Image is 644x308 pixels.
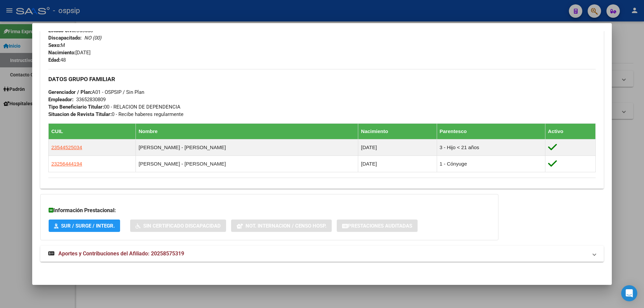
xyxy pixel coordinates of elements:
[51,144,82,150] span: 23544525034
[49,220,120,232] button: SUR / SURGE / INTEGR.
[48,57,66,63] span: 48
[358,139,437,156] td: [DATE]
[84,35,101,41] i: NO (00)
[48,89,144,95] span: A01 - OSPSIP / Sin Plan
[48,35,82,41] strong: Discapacitado:
[437,124,545,139] th: Parentesco
[48,111,183,117] span: 0 - Recibe haberes regularmente
[621,285,637,301] div: Open Intercom Messenger
[48,42,65,48] span: M
[48,97,73,103] strong: Empleador:
[437,156,545,172] td: 1 - Cónyuge
[48,89,92,95] strong: Gerenciador / Plan:
[246,223,326,229] span: Not. Internacion / Censo Hosp.
[130,220,226,232] button: Sin Certificado Discapacidad
[48,75,596,83] h3: DATOS GRUPO FAMILIAR
[51,161,82,167] span: 23256444194
[48,57,60,63] strong: Edad:
[358,124,437,139] th: Nacimiento
[48,104,180,110] span: 00 - RELACION DE DEPENDENCIA
[136,124,358,139] th: Nombre
[48,42,61,48] strong: Sexo:
[337,220,418,232] button: Prestaciones Auditadas
[545,124,595,139] th: Activo
[136,156,358,172] td: [PERSON_NAME] - [PERSON_NAME]
[76,96,106,103] div: 33652830809
[48,50,75,56] strong: Nacimiento:
[40,246,604,262] mat-expansion-panel-header: Aportes y Contribuciones del Afiliado: 20258575319
[48,104,104,110] strong: Tipo Beneficiario Titular:
[358,156,437,172] td: [DATE]
[48,50,91,56] span: [DATE]
[143,223,221,229] span: Sin Certificado Discapacidad
[348,223,412,229] span: Prestaciones Auditadas
[136,139,358,156] td: [PERSON_NAME] - [PERSON_NAME]
[58,250,184,257] span: Aportes y Contribuciones del Afiliado: 20258575319
[437,139,545,156] td: 3 - Hijo < 21 años
[48,111,112,117] strong: Situacion de Revista Titular:
[49,206,490,214] h3: Información Prestacional:
[231,220,332,232] button: Not. Internacion / Censo Hosp.
[49,124,136,139] th: CUIL
[61,223,115,229] span: SUR / SURGE / INTEGR.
